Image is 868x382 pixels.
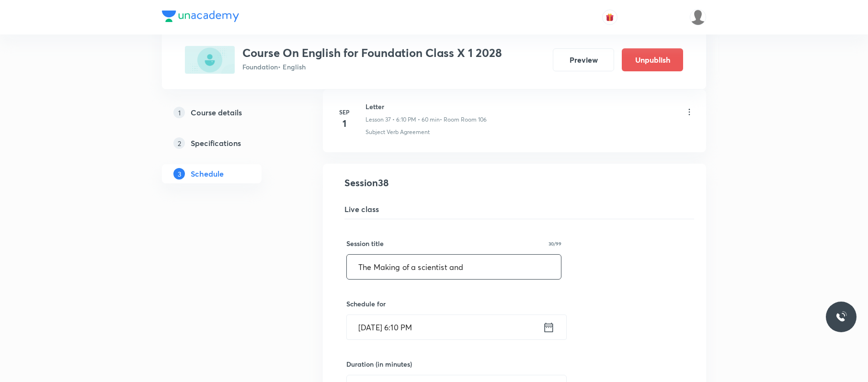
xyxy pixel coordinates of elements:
[553,48,614,71] button: Preview
[622,48,683,71] button: Unpublish
[344,176,694,190] h4: Session 38
[548,241,561,246] p: 30/99
[365,128,430,136] p: Subject Verb Agreement
[346,238,384,248] h6: Session title
[242,46,502,60] h3: Course On English for Foundation Class X 1 2028
[162,11,239,24] a: Company Logo
[335,108,354,116] h6: Sep
[365,115,440,124] p: Lesson 37 • 6:10 PM • 60 min
[162,103,292,122] a: 1Course details
[602,10,617,25] button: avatar
[162,11,239,22] img: Company Logo
[605,13,614,22] img: avatar
[191,137,241,149] h5: Specifications
[344,203,694,215] h5: Live class
[173,168,185,180] p: 3
[191,107,242,118] h5: Course details
[335,116,354,131] h4: 1
[346,299,561,309] h6: Schedule for
[191,168,224,180] h5: Schedule
[242,62,502,72] p: Foundation • English
[347,255,561,279] input: A great title is short, clear and descriptive
[162,134,292,153] a: 2Specifications
[835,311,847,323] img: ttu
[185,46,235,74] img: 11BDC6B3-7D8D-4568-9AAA-5F6653F54A51_plus.png
[365,101,487,112] h6: Letter
[440,115,487,124] p: • Room Room 106
[690,9,706,25] img: aadi Shukla
[173,107,185,118] p: 1
[346,359,412,369] h6: Duration (in minutes)
[173,137,185,149] p: 2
